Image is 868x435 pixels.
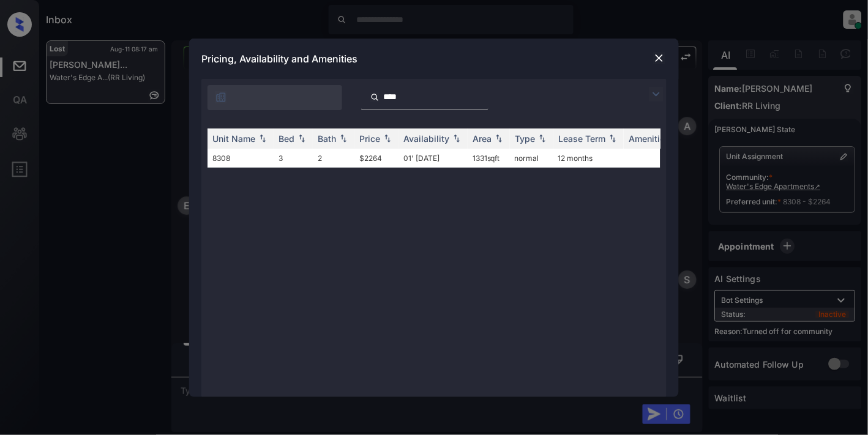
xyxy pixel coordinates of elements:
[451,134,463,143] img: sorting
[381,134,394,143] img: sorting
[553,149,624,168] td: 12 months
[212,133,255,144] div: Unit Name
[510,149,553,168] td: normal
[536,134,548,143] img: sorting
[370,92,380,103] img: icon-zuma
[189,39,679,79] div: Pricing, Availability and Amenities
[359,133,380,144] div: Price
[398,149,468,168] td: 01' [DATE]
[337,134,350,143] img: sorting
[256,134,269,143] img: sorting
[274,149,313,168] td: 3
[558,133,605,144] div: Lease Term
[468,149,510,168] td: 1331 sqft
[313,149,354,168] td: 2
[473,133,492,144] div: Area
[653,52,665,64] img: close
[208,149,274,168] td: 8308
[318,133,336,144] div: Bath
[403,133,449,144] div: Availability
[296,134,308,143] img: sorting
[493,134,505,143] img: sorting
[279,133,294,144] div: Bed
[629,133,670,144] div: Amenities
[215,91,227,103] img: icon-zuma
[354,149,398,168] td: $2264
[649,87,664,102] img: icon-zuma
[607,134,619,143] img: sorting
[515,133,535,144] div: Type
